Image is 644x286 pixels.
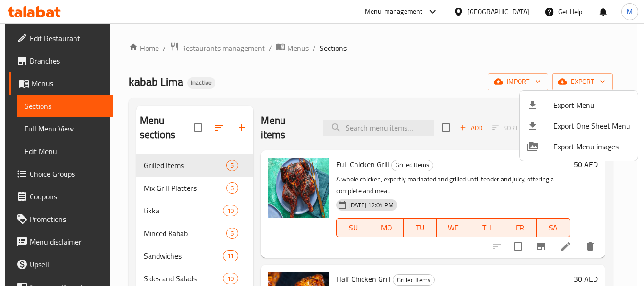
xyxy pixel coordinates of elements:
li: Export menu items [520,95,638,115]
li: Export Menu images [520,136,638,157]
span: Export One Sheet Menu [553,120,630,131]
li: Export one sheet menu items [520,115,638,136]
span: Export Menu images [553,141,630,152]
span: Export Menu [553,99,630,111]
